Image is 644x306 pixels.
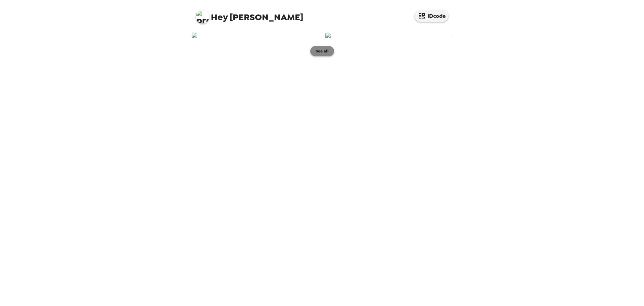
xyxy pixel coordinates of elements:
button: See all [310,46,334,56]
span: [PERSON_NAME] [196,7,303,22]
img: profile pic [196,10,209,24]
img: user-282813 [191,32,319,39]
span: Hey [211,11,228,23]
img: user-282733 [325,32,453,39]
button: IDcode [415,10,448,22]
